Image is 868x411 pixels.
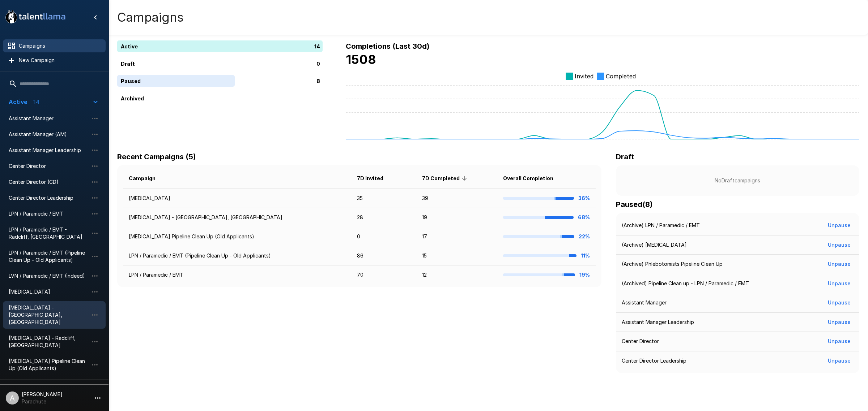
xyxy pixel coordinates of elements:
[422,174,469,183] span: 7D Completed
[123,208,351,227] td: [MEDICAL_DATA] - [GEOGRAPHIC_DATA], [GEOGRAPHIC_DATA]
[123,265,351,285] td: LPN / Paramedic / EMT
[825,238,854,252] button: Unpause
[578,214,590,220] b: 68%
[416,246,497,265] td: 15
[314,43,320,50] p: 14
[316,77,320,85] p: 8
[825,316,854,329] button: Unpause
[346,42,430,51] b: Completions (Last 30d)
[622,280,749,287] p: (Archived) Pipeline Clean up - LPN / Paramedic / EMT
[416,227,497,246] td: 17
[117,152,196,161] b: Recent Campaigns (5)
[825,296,854,310] button: Unpause
[351,227,417,246] td: 0
[351,246,417,265] td: 86
[622,241,687,248] p: (Archive) [MEDICAL_DATA]
[503,174,563,183] span: Overall Completion
[579,272,590,278] b: 19%
[351,189,417,208] td: 35
[622,319,694,326] p: Assistant Manager Leadership
[316,60,320,68] p: 0
[622,338,659,345] p: Center Director
[825,258,854,271] button: Unpause
[123,189,351,208] td: [MEDICAL_DATA]
[616,152,634,161] b: Draft
[825,354,854,368] button: Unpause
[825,219,854,232] button: Unpause
[129,174,165,183] span: Campaign
[416,208,497,227] td: 19
[622,299,667,306] p: Assistant Manager
[357,174,393,183] span: 7D Invited
[416,189,497,208] td: 39
[123,227,351,246] td: [MEDICAL_DATA] Pipeline Clean Up (Old Applicants)
[351,265,417,285] td: 70
[622,357,686,364] p: Center Director Leadership
[825,335,854,348] button: Unpause
[123,246,351,265] td: LPN / Paramedic / EMT (Pipeline Clean Up - Old Applicants)
[578,195,590,201] b: 36%
[622,222,700,229] p: (Archive) LPN / Paramedic / EMT
[622,260,723,268] p: (Archive) Phlebotomists Pipeline Clean Up
[346,52,376,67] b: 1508
[825,277,854,290] button: Unpause
[581,252,590,259] b: 11%
[616,200,653,209] b: Paused ( 8 )
[579,233,590,239] b: 22%
[416,265,497,285] td: 12
[627,177,848,184] p: No Draft campaigns
[117,10,184,25] h4: Campaigns
[351,208,417,227] td: 28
